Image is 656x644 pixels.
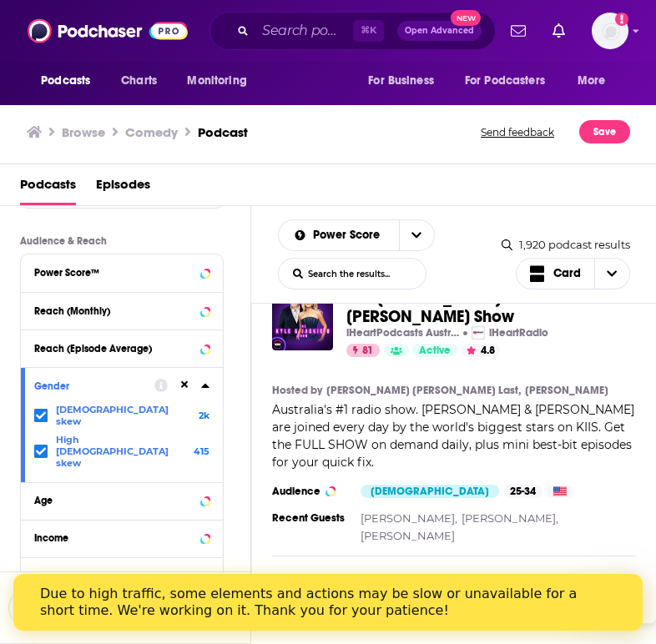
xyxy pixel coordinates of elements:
[504,17,532,45] a: Show notifications dropdown
[29,65,112,97] button: open menu
[199,410,209,421] span: 2k
[8,589,242,626] button: Clear Filters
[472,326,485,340] img: iHeartRadio
[34,305,195,317] div: Reach (Monthly)
[346,288,516,327] span: The [PERSON_NAME] & [PERSON_NAME] Show
[362,343,373,360] span: 81
[41,69,90,93] span: Podcasts
[472,326,548,340] a: iHeartRadioiHeartRadio
[615,13,628,26] svg: Add a profile image
[353,20,384,42] span: ⌘ K
[175,65,268,97] button: open menu
[121,69,157,93] span: Charts
[525,384,608,397] a: [PERSON_NAME]
[272,402,634,470] span: Australia's #1 radio show. [PERSON_NAME] & [PERSON_NAME] are joined every day by the world's bigg...
[34,343,195,355] div: Reach (Episode Average)
[34,495,195,506] div: Age
[255,18,353,44] input: Search podcasts, credits, & more...
[20,235,224,247] p: Audience & Reach
[503,485,542,498] div: 25-34
[125,124,178,140] h1: Comedy
[489,326,548,340] p: iHeartRadio
[198,124,248,140] h3: Podcast
[28,15,188,47] img: Podchaser - Follow, Share and Rate Podcasts
[279,229,399,241] button: open menu
[592,13,628,49] span: Logged in as jillgoldstein
[465,69,545,93] span: For Podcasters
[592,13,628,49] img: User Profile
[419,343,451,360] span: Active
[34,532,195,544] div: Income
[313,229,386,241] span: Power Score
[110,65,167,97] a: Charts
[56,404,190,427] span: [DEMOGRAPHIC_DATA] skew
[34,490,209,511] button: Age
[272,511,347,525] h3: Recent Guests
[20,171,76,205] a: Podcasts
[361,529,455,542] a: [PERSON_NAME]
[272,384,322,397] h4: Hosted by
[62,124,105,140] a: Browse
[546,17,572,45] a: Show notifications dropdown
[361,511,457,525] a: [PERSON_NAME],
[194,445,209,457] span: 415
[96,171,150,205] a: Episodes
[405,27,474,35] span: Open Advanced
[346,289,623,326] a: The [PERSON_NAME] & [PERSON_NAME] Show
[476,120,559,143] button: Send feedback
[566,65,627,97] button: open menu
[278,219,435,251] h2: Choose List sort
[34,380,144,392] div: Gender
[209,12,496,50] div: Search podcasts, credits, & more...
[516,258,631,289] button: Choose View
[578,69,606,93] span: More
[272,289,333,350] img: The Kyle & Jackie O Show
[21,557,223,595] button: Show More
[553,268,581,279] span: Card
[592,13,628,49] button: Show profile menu
[397,21,482,41] button: Open AdvancedNew
[34,527,209,548] button: Income
[502,238,630,251] div: 1,920 podcast results
[454,65,569,97] button: open menu
[399,220,434,250] button: open menu
[34,261,209,282] button: Power Score™
[346,344,380,357] a: 81
[326,384,521,397] a: [PERSON_NAME] [PERSON_NAME] Last,
[56,434,185,469] span: High [DEMOGRAPHIC_DATA] skew
[579,120,630,143] button: Save
[412,344,457,357] a: Active
[34,299,209,320] button: Reach (Monthly)
[462,344,500,357] button: 4.8
[34,375,154,395] button: Gender
[34,337,209,358] button: Reach (Episode Average)
[34,267,195,279] div: Power Score™
[187,69,246,93] span: Monitoring
[368,69,434,93] span: For Business
[13,574,643,631] iframe: To enrich screen reader interactions, please activate Accessibility in Grammarly extension settings
[462,511,558,525] a: [PERSON_NAME],
[356,65,455,97] button: open menu
[346,326,459,340] p: iHeartPodcasts Australia & KIIS
[451,10,481,26] span: New
[272,485,347,498] h3: Audience
[361,485,499,498] div: [DEMOGRAPHIC_DATA]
